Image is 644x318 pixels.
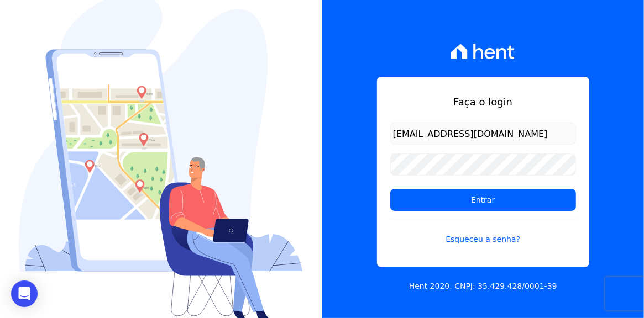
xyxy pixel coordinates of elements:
[390,123,576,145] input: Email
[390,94,576,109] h1: Faça o login
[11,280,38,307] div: Open Intercom Messenger
[390,189,576,211] input: Entrar
[390,220,576,245] a: Esqueceu a senha?
[409,280,557,292] p: Hent 2020. CNPJ: 35.429.428/0001-39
